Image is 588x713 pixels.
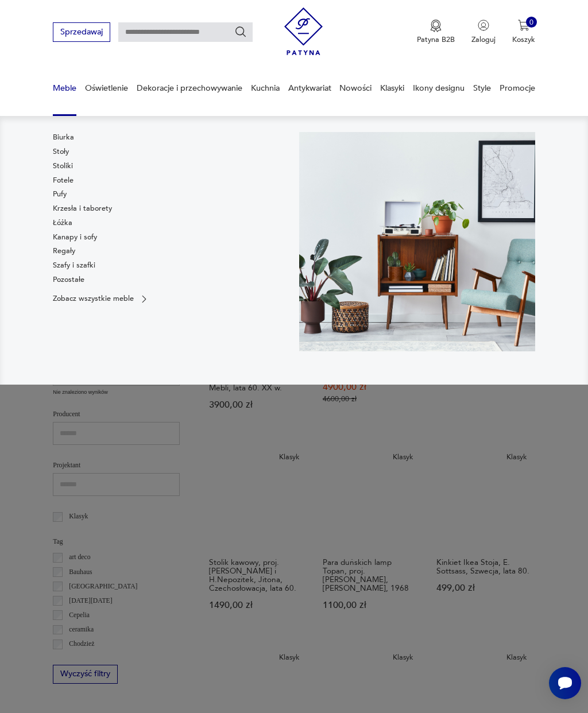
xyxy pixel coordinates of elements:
a: Promocje [500,68,535,108]
p: Koszyk [512,34,535,45]
button: Szukaj [234,26,247,38]
p: Zaloguj [471,34,496,45]
a: Antykwariat [288,68,331,108]
a: Oświetlenie [85,68,128,108]
img: Patyna - sklep z meblami i dekoracjami vintage [284,3,323,59]
a: Fotele [53,175,73,185]
a: Nowości [339,68,372,108]
a: Regały [53,246,75,256]
a: Sprzedawaj [53,29,110,36]
a: Ikony designu [413,68,465,108]
img: Ikonka użytkownika [478,20,489,31]
button: 0Koszyk [512,20,535,45]
img: Ikona koszyka [518,20,529,31]
a: Stoły [53,146,69,157]
a: Szafy i szafki [53,260,95,270]
a: Kuchnia [251,68,280,108]
a: Klasyki [380,68,404,108]
img: 969d9116629659dbb0bd4e745da535dc.jpg [299,132,535,351]
div: 0 [526,17,537,28]
a: Style [473,68,491,108]
iframe: Smartsupp widget button [549,667,581,699]
a: Ikona medaluPatyna B2B [417,20,455,45]
a: Zobacz wszystkie meble [53,294,149,304]
button: Patyna B2B [417,20,455,45]
p: Patyna B2B [417,34,455,45]
a: Stoliki [53,161,73,171]
a: Krzesła i taborety [53,203,112,214]
a: Pozostałe [53,274,84,285]
a: Łóżka [53,218,72,228]
a: Dekoracje i przechowywanie [137,68,242,108]
a: Meble [53,68,76,108]
button: Sprzedawaj [53,22,110,41]
a: Pufy [53,189,67,199]
button: Zaloguj [471,20,496,45]
img: Ikona medalu [430,20,442,32]
a: Kanapy i sofy [53,232,97,242]
p: Zobacz wszystkie meble [53,296,134,303]
a: Biurka [53,132,74,142]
